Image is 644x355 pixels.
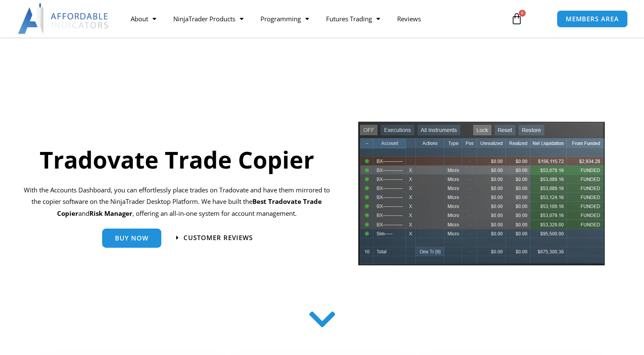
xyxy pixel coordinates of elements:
span: Customer Reviews [183,235,253,241]
img: LogoAI | Affordable Indicators – NinjaTrader [18,3,109,34]
span: 0 [519,10,526,17]
a: Programming [252,9,318,29]
img: tradecopier | Affordable Indicators – NinjaTrader [357,120,606,272]
a: NinjaTrader Products [165,9,252,29]
p: With the Accounts Dashboard, you can effortlessly place trades on Tradovate and have them mirrore... [22,184,332,220]
h1: Tradovate Trade Copier [22,143,332,176]
a: 0 [498,6,535,31]
span: Buy Now [115,235,149,241]
a: About [122,9,165,29]
a: Customer Reviews [176,235,253,241]
a: Buy Now [102,229,161,248]
span: MEMBERS AREA [566,16,619,22]
strong: Risk Manager [89,209,132,218]
a: Futures Trading [318,9,389,29]
a: Reviews [389,9,429,29]
nav: Menu [122,9,502,29]
a: MEMBERS AREA [557,10,628,28]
